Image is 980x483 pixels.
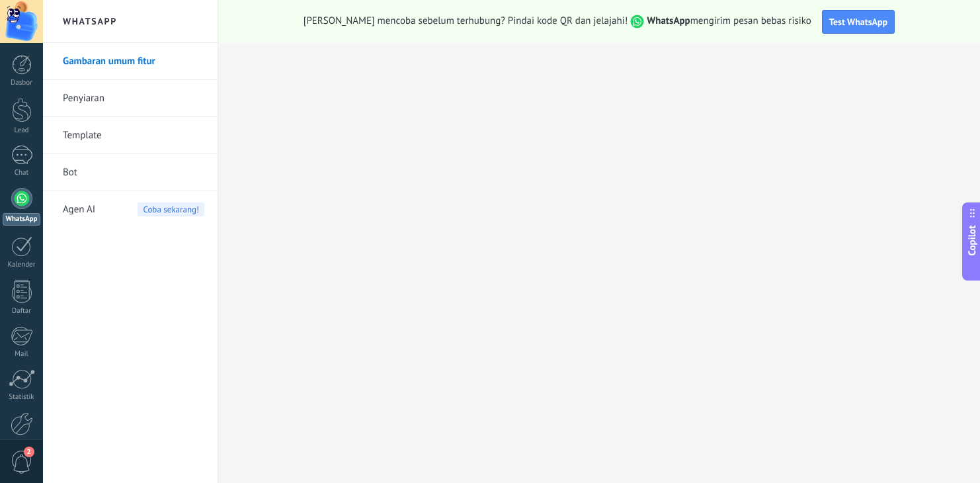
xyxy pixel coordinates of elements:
[43,117,218,154] li: Template
[43,154,218,191] li: Bot
[63,191,204,228] a: Agen AI Coba sekarang!
[63,117,204,154] a: Template
[3,350,41,359] div: Mail
[3,169,41,177] div: Chat
[43,43,218,80] li: Gambaran umum fitur
[3,261,41,269] div: Kalender
[63,43,204,80] a: Gambaran umum fitur
[43,191,218,228] li: Agen AI
[43,80,218,117] li: Penyiaran
[647,15,690,27] strong: WhatsApp
[138,202,204,216] span: Coba sekarang!
[829,16,887,28] span: Test WhatsApp
[63,191,95,228] span: Agen AI
[3,79,41,87] div: Dasbor
[822,10,895,34] button: Test WhatsApp
[3,213,40,226] div: WhatsApp
[63,80,204,117] a: Penyiaran
[304,15,811,28] span: [PERSON_NAME] mencoba sebelum terhubung? Pindai kode QR dan jelajahi! mengirim pesan bebas risiko
[3,307,41,316] div: Daftar
[965,226,979,256] span: Copilot
[24,447,34,457] span: 2
[63,154,204,191] a: Bot
[3,393,41,402] div: Statistik
[3,126,41,135] div: Lead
